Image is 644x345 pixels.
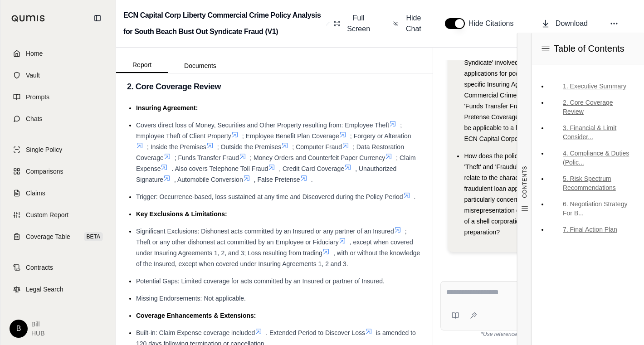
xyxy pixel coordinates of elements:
span: . [311,176,313,183]
a: 3. Financial & Limit Consider... [548,121,637,144]
button: Report [116,58,168,73]
span: , Automobile Conversion [174,176,243,183]
a: Chats [6,109,110,129]
span: Table of Contents [554,42,624,55]
span: Coverage Enhancements & Extensions: [136,312,256,319]
span: ; Theft or any other dishonest act committed by an Employee or Fiduciary [136,228,407,246]
span: Built-in: Claim Expense coverage included [136,329,255,336]
span: Coverage Table [26,232,70,241]
span: Full Screen [346,13,371,34]
a: Home [6,44,110,63]
a: Coverage TableBETA [6,227,110,247]
h3: 2. Core Coverage Review [127,78,422,95]
span: ; Computer Fraud [292,143,342,151]
span: Significant Exclusions: Dishonest acts committed by an Insured or any partner of an Insured [136,228,394,235]
span: , False Pretense [254,176,300,183]
span: ; Data Restoration Coverage [136,143,404,161]
a: Single Policy [6,140,110,160]
span: Trigger: Occurrence-based, loss sustained at any time and Discovered during the Policy Period [136,193,403,200]
span: Comparisons [26,167,63,176]
span: . [414,193,416,200]
a: Legal Search [6,279,110,299]
span: Vault [26,71,40,80]
span: ; Inside the Premises [147,143,206,151]
span: Download [556,18,588,29]
span: Insuring Agreement: [136,104,198,112]
h2: ECN Capital Corp Liberty Commercial Crime Policy Analysis for South Beach Bust Out Syndicate Frau... [123,7,322,40]
span: Bill [31,320,45,329]
a: Custom Report [6,205,110,225]
a: 5. Risk Spectrum Recommendations [548,171,637,195]
span: CONTENTS [521,166,528,198]
span: . Extended Period to Discover Loss [266,329,365,336]
span: , except when covered under Insuring Agreements 1, 2, and 3; Loss resulting from trading [136,238,413,257]
span: Claims [26,189,45,198]
span: Chats [26,114,43,123]
span: Prompts [26,92,49,102]
span: ; Outside the Premises [217,143,282,151]
span: HUB [31,329,45,338]
button: Hide Chat [390,9,427,38]
span: Covers direct loss of Money, Securities and Other Property resulting from: Employee Theft [136,121,389,129]
span: Potential Gaps: Limited coverage for acts committed by an Insured or partner of Insured. [136,277,385,285]
button: Full Screen [330,9,375,38]
span: . Also covers Telephone Toll Fraud [171,165,268,172]
span: Custom Report [26,210,68,219]
span: Legal Search [26,285,63,294]
a: 4. Compliance & Duties (Polic... [548,146,637,170]
a: 7. Final Action Plan [548,222,637,237]
span: ; Forgery or Alteration [350,132,411,140]
span: Missing Endorsements: Not applicable. [136,295,246,302]
span: BETA [84,232,103,241]
button: Collapse sidebar [90,11,105,25]
button: Documents [168,58,233,73]
a: 1. Executive Summary [548,79,637,93]
span: Hide Citations [468,18,519,29]
span: Given the 'South Beach Bust Out Syndicate' involved fraudulent loan applications for powerboats, ... [464,48,574,142]
span: Contracts [26,263,53,272]
div: *Use references provided to verify information. [440,330,633,338]
span: ; Employee Benefit Plan Coverage [242,132,339,140]
span: , Unauthorized Signature [136,165,396,183]
span: ; Funds Transfer Fraud [175,154,239,161]
a: Claims [6,183,110,203]
a: 6. Negotiation Strategy For B... [548,197,637,220]
a: Comparisons [6,161,110,181]
span: Single Policy [26,145,62,154]
span: How does the policy's definition of 'Theft' and 'Fraudulent Instruction' relate to the characteri... [464,152,574,236]
span: ; Claim Expense [136,154,416,172]
span: ; Employee Theft of Client Property [136,121,402,140]
span: , with or without the knowledge of the Insured, except when covered under Insuring Agreements 1, ... [136,249,420,267]
img: Qumis Logo [11,15,45,22]
span: ; Money Orders and Counterfeit Paper Currency [250,154,385,161]
span: Home [26,49,43,58]
a: 2. Core Coverage Review [548,95,637,119]
button: Download [537,15,591,33]
a: Prompts [6,87,110,107]
span: Key Exclusions & Limitations: [136,210,227,218]
a: Contracts [6,258,110,277]
a: Vault [6,65,110,85]
div: B [10,320,28,338]
span: Hide Chat [404,13,423,34]
span: , Credit Card Coverage [279,165,344,172]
